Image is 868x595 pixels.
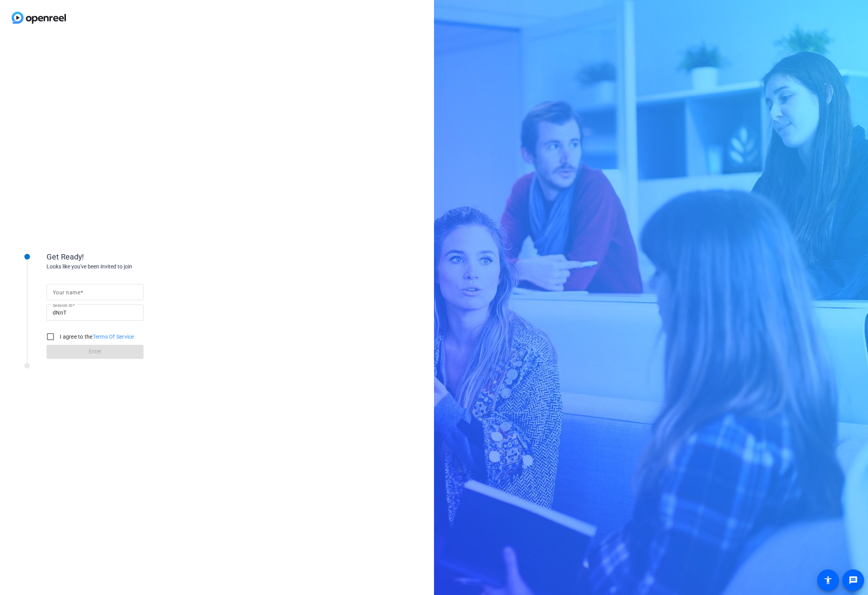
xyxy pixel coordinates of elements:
[849,576,858,585] mat-icon: message
[47,263,202,271] div: Looks like you've been invited to join
[53,303,73,308] mat-label: Session ID
[58,333,134,341] label: I agree to the
[93,334,134,340] a: Terms Of Service
[47,251,202,263] div: Get Ready!
[53,289,80,296] mat-label: Your name
[823,576,833,585] mat-icon: accessibility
